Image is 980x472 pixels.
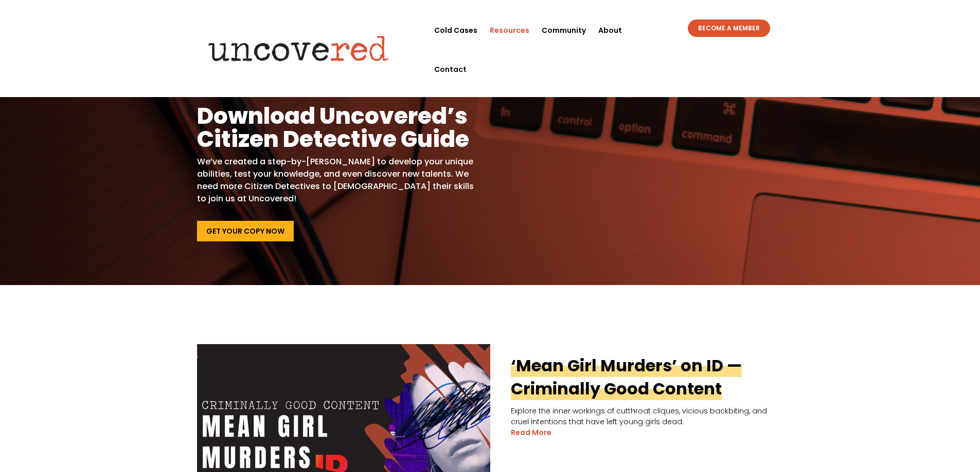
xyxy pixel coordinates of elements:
[434,11,477,50] a: Cold Cases
[688,20,770,37] a: BECOME A MEMBER
[197,221,294,241] a: Get Your Copy Now
[511,354,742,400] a: ‘Mean Girl Murders’ on ID — Criminally Good Content
[197,156,474,205] p: We’ve created a step-by-[PERSON_NAME] to develop your unique abilities, test your knowledge, and ...
[200,28,398,68] img: Uncovered logo
[197,406,783,427] p: Explore the inner workings of cutthroat cliques, vicious backbiting, and cruel intentions that ha...
[197,104,474,156] h1: Download Uncovered’s Citizen Detective Guide
[511,427,551,438] a: read more
[490,11,529,50] a: Resources
[715,13,748,20] a: Sign In
[434,50,467,89] a: Contact
[542,11,586,50] a: Community
[598,11,622,50] a: About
